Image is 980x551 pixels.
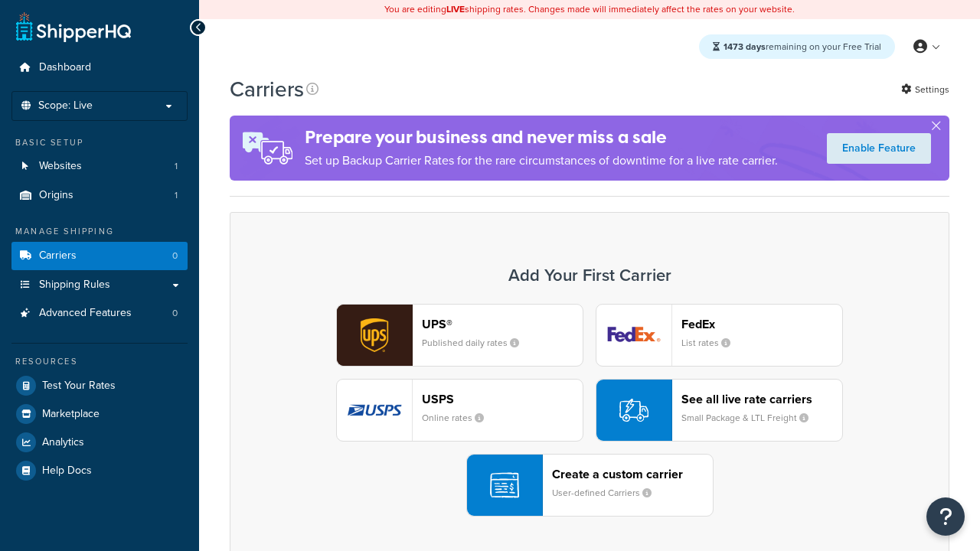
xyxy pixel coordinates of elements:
header: Create a custom carrier [552,467,713,481]
span: 0 [172,249,178,262]
span: Dashboard [39,61,91,74]
span: 1 [175,160,178,173]
div: Basic Setup [11,136,188,149]
div: Resources [11,355,188,368]
a: Shipping Rules [11,271,188,299]
span: Test Your Rates [42,380,116,393]
button: Open Resource Center [926,497,965,536]
span: Help Docs [42,465,92,478]
button: See all live rate carriersSmall Package & LTL Freight [596,379,843,442]
li: Websites [11,152,188,181]
img: ups logo [337,305,412,366]
header: See all live rate carriers [681,392,842,406]
span: Analytics [42,436,84,449]
a: Test Your Rates [11,372,188,399]
a: Websites 1 [11,152,188,181]
p: Set up Backup Carrier Rates for the rare circumstances of downtime for a live rate carrier. [305,150,778,171]
button: ups logoUPS®Published daily rates [336,304,583,367]
header: UPS® [422,317,583,331]
li: Origins [11,181,188,210]
img: icon-carrier-liverate-becf4550.svg [619,396,648,425]
span: Advanced Features [39,307,132,320]
small: Published daily rates [422,336,531,350]
a: Analytics [11,429,188,456]
small: Small Package & LTL Freight [681,411,821,425]
button: Create a custom carrierUser-defined Carriers [466,454,714,517]
span: Websites [39,160,82,173]
img: usps logo [337,380,412,441]
span: 1 [175,189,178,202]
a: Carriers 0 [11,242,188,270]
a: Settings [901,79,949,100]
a: Advanced Features 0 [11,299,188,328]
h3: Add Your First Carrier [246,266,933,285]
img: fedEx logo [596,305,671,366]
a: Origins 1 [11,181,188,210]
h4: Prepare your business and never miss a sale [305,125,778,150]
header: FedEx [681,317,842,331]
li: Advanced Features [11,299,188,328]
span: Origins [39,189,73,202]
small: Online rates [422,411,496,425]
header: USPS [422,392,583,406]
span: 0 [172,307,178,320]
small: User-defined Carriers [552,486,664,500]
a: Dashboard [11,54,188,82]
a: Marketplace [11,400,188,428]
button: usps logoUSPSOnline rates [336,379,583,442]
span: Shipping Rules [39,279,110,292]
span: Carriers [39,249,77,262]
div: Manage Shipping [11,225,188,238]
li: Carriers [11,242,188,270]
div: remaining on your Free Trial [699,34,895,59]
h1: Carriers [230,74,304,104]
img: icon-carrier-custom-c93b8a24.svg [490,471,519,500]
button: fedEx logoFedExList rates [596,304,843,367]
small: List rates [681,336,743,350]
img: ad-rules-rateshop-fe6ec290ccb7230408bd80ed9643f0289d75e0ffd9eb532fc0e269fcd187b520.png [230,116,305,181]
span: Marketplace [42,408,100,421]
a: ShipperHQ Home [16,11,131,42]
a: Help Docs [11,457,188,484]
a: Enable Feature [827,133,931,164]
b: LIVE [446,2,465,16]
span: Scope: Live [38,99,93,112]
strong: 1473 days [724,40,766,54]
